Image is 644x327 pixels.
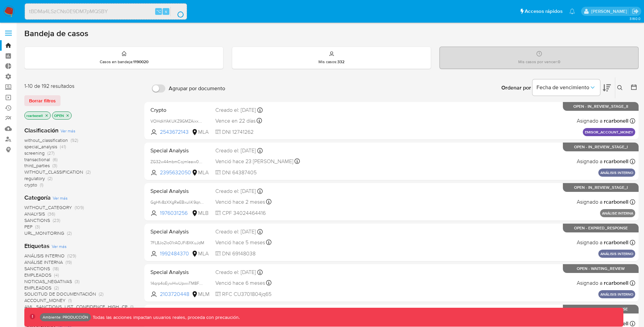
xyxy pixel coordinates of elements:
p: Ambiente: PRODUCCIÓN [43,316,88,319]
p: Todas las acciones impactan usuarios reales, proceda con precaución. [91,314,240,321]
input: Buscar usuario o caso... [25,7,187,16]
span: Accesos rápidos [525,8,563,15]
p: ramiro.carbonell@mercadolibre.com.co [591,8,629,15]
span: ⌥ [156,8,161,15]
span: s [165,8,167,15]
a: Notificaciones [569,8,575,14]
a: Salir [632,8,639,15]
button: search-icon [170,7,184,16]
